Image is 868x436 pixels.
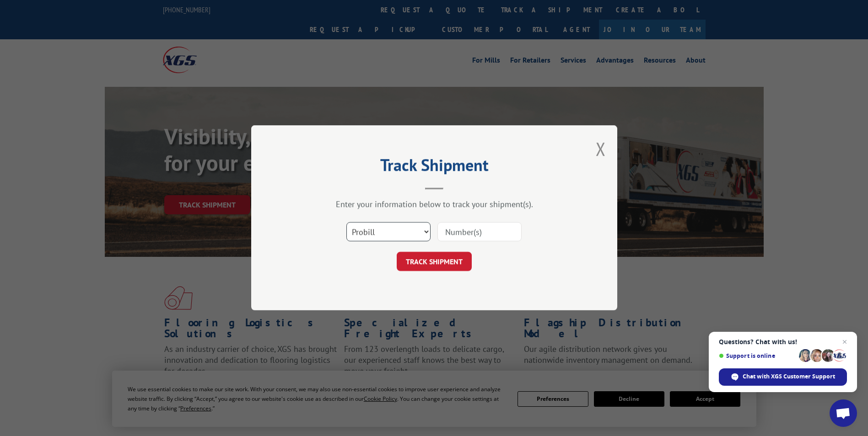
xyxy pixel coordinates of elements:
[743,372,835,381] span: Chat with XGS Customer Support
[596,137,606,161] button: Close modal
[719,368,847,386] span: Chat with XGS Customer Support
[719,352,796,359] span: Support is online
[437,223,522,242] input: Number(s)
[719,338,847,346] span: Questions? Chat with us!
[297,199,571,210] div: Enter your information below to track your shipment(s).
[297,159,571,176] h2: Track Shipment
[830,399,857,427] a: Open chat
[397,252,472,271] button: TRACK SHIPMENT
